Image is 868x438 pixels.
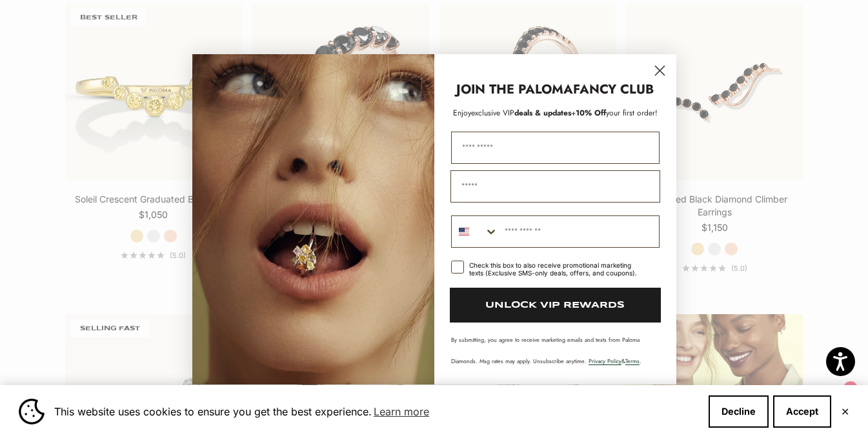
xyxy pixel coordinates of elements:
[451,132,660,164] input: First Name
[372,402,431,421] a: Learn more
[192,54,434,384] img: Loading...
[709,395,769,428] button: Decline
[841,408,849,415] button: Close
[498,216,659,247] input: Phone Number
[469,261,644,277] div: Check this box to also receive promotional marketing texts (Exclusive SMS-only deals, offers, and...
[456,80,573,99] strong: JOIN THE PALOMA
[452,216,498,247] button: Search Countries
[589,357,641,365] span: & .
[773,395,831,428] button: Accept
[19,399,45,424] img: Cookie banner
[571,107,658,119] span: + your first order!
[459,226,469,237] img: United States
[649,59,671,82] button: Close dialog
[576,107,606,119] span: 10% Off
[573,80,654,99] strong: FANCY CLUB
[450,170,660,203] input: Email
[625,357,640,365] a: Terms
[453,107,471,119] span: Enjoy
[471,107,571,119] span: deals & updates
[54,402,698,421] span: This website uses cookies to ensure you get the best experience.
[451,335,660,365] p: By submitting, you agree to receive marketing emails and texts from Paloma Diamonds. Msg rates ma...
[450,288,661,323] button: UNLOCK VIP REWARDS
[589,357,621,365] a: Privacy Policy
[471,107,514,119] span: exclusive VIP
